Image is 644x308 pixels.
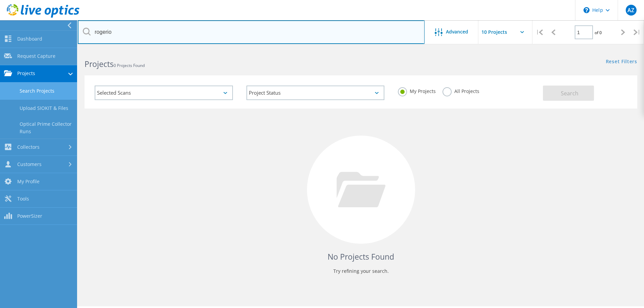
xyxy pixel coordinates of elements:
b: Projects [85,58,114,69]
span: of 0 [595,30,602,35]
a: Live Optics Dashboard [7,14,79,19]
div: Selected Scans [95,86,233,100]
span: AZ [627,7,634,13]
label: All Projects [443,87,479,94]
span: Search [561,90,578,97]
span: Advanced [446,29,468,34]
div: | [532,20,546,44]
div: | [630,20,644,44]
input: Search projects by name, owner, ID, company, etc [78,20,425,44]
span: 0 Projects Found [114,63,145,68]
h4: No Projects Found [91,251,630,262]
div: Project Status [246,86,385,100]
p: Try refining your search. [91,266,630,277]
svg: \n [583,7,590,13]
button: Search [543,86,594,101]
label: My Projects [398,87,436,94]
a: Reset Filters [606,59,637,65]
